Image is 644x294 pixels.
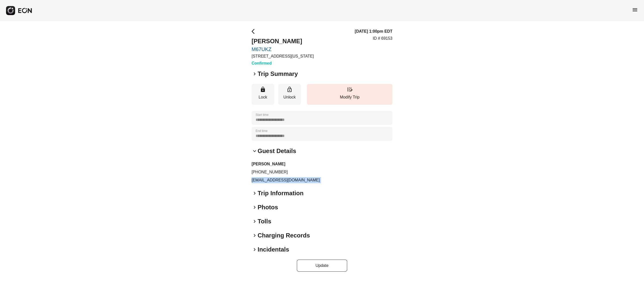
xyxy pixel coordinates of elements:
[252,28,258,34] span: arrow_back_ios
[258,246,289,254] h2: Incidentals
[355,28,392,34] h3: [DATE] 1:00pm EDT
[252,161,392,167] h3: [PERSON_NAME]
[258,70,298,78] h2: Trip Summary
[287,86,293,92] span: lock_open
[252,71,258,77] span: keyboard_arrow_right
[258,189,304,197] h2: Trip Information
[307,84,392,105] button: Modify Trip
[254,94,272,100] p: Lock
[252,190,258,196] span: keyboard_arrow_right
[258,231,310,239] h2: Charging Records
[252,204,258,210] span: keyboard_arrow_right
[252,232,258,238] span: keyboard_arrow_right
[278,84,301,105] button: Unlock
[252,37,314,45] h2: [PERSON_NAME]
[297,260,347,272] button: Update
[258,147,296,155] h2: Guest Details
[258,203,278,211] h2: Photos
[632,7,638,13] span: menu
[347,86,353,92] span: edit_road
[252,148,258,154] span: keyboard_arrow_down
[252,60,314,66] h3: Confirmed
[252,53,314,59] p: [STREET_ADDRESS][US_STATE]
[281,94,298,100] p: Unlock
[258,217,271,225] h2: Tolls
[309,94,390,100] p: Modify Trip
[260,86,266,92] span: lock
[252,169,392,175] p: [PHONE_NUMBER]
[373,35,392,41] p: ID # 69153
[252,46,314,52] a: M67UKZ
[252,84,274,105] button: Lock
[252,218,258,224] span: keyboard_arrow_right
[252,247,258,253] span: keyboard_arrow_right
[252,177,392,183] p: [EMAIL_ADDRESS][DOMAIN_NAME]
